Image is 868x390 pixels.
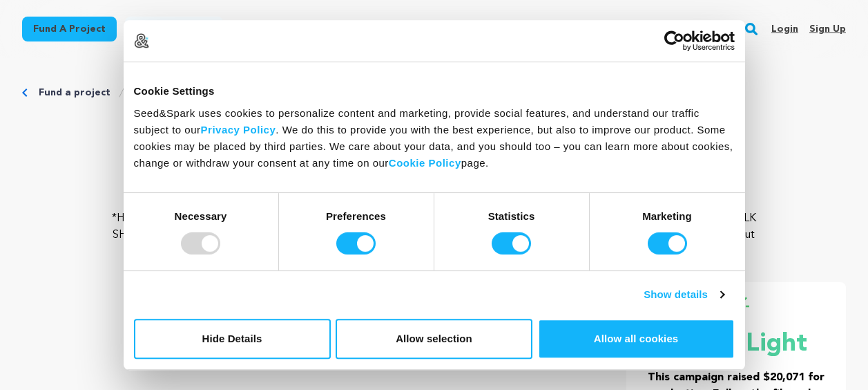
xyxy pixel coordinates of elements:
[125,17,223,41] a: Start a project
[201,124,276,136] a: Privacy Policy
[336,319,532,359] button: Allow selection
[22,86,846,100] div: Breadcrumb
[39,86,110,100] a: Fund a project
[389,157,461,169] a: Cookie Policy
[134,33,149,48] img: logo
[134,319,331,359] button: Hide Details
[614,30,735,51] a: Usercentrics Cookiebot - opens in a new window
[538,319,735,359] button: Allow all cookies
[488,210,535,222] strong: Statistics
[134,83,735,100] div: Cookie Settings
[104,210,763,260] p: *HELP US REACH OUR STRETCH GOALS!* [PERSON_NAME] wants to move out. [PERSON_NAME] does not take t...
[809,18,846,40] a: Sign up
[644,286,724,303] a: Show details
[22,183,846,199] p: Comedy, [DEMOGRAPHIC_DATA]
[22,17,117,41] a: Fund a project
[175,210,227,222] strong: Necessary
[22,122,846,155] p: TALK SHIT
[134,105,735,171] div: Seed&Spark uses cookies to personalize content and marketing, provide social features, and unders...
[22,166,846,183] p: [US_STATE][GEOGRAPHIC_DATA], [US_STATE] | Film Short
[326,210,386,222] strong: Preferences
[771,18,798,40] a: Login
[642,210,692,222] strong: Marketing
